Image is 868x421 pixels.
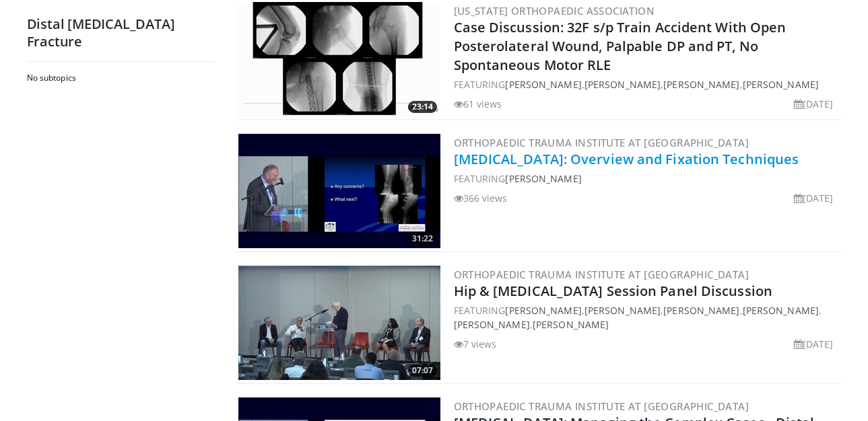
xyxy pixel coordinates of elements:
h2: Distal [MEDICAL_DATA] Fracture [27,15,215,50]
a: Case Discussion: 32F s/p Train Accident With Open Posterolateral Wound, Palpable DP and PT, No Sp... [454,18,787,74]
a: [PERSON_NAME] [533,318,609,331]
a: Orthopaedic Trauma Institute at [GEOGRAPHIC_DATA] [454,136,749,149]
a: 07:07 [238,266,440,380]
img: 01057742-4826-4bf6-b541-4f73594c9fc0.300x170_q85_crop-smart_upscale.jpg [238,266,440,380]
li: [DATE] [794,97,834,111]
a: [PERSON_NAME] [505,172,581,185]
span: 31:22 [408,233,437,245]
div: FEATURING , , , [454,77,839,91]
a: [US_STATE] Orthopaedic Association [454,4,655,17]
span: 07:07 [408,365,437,377]
img: ccb20204-6fd3-4c97-9d0d-15b8a1667ed3.300x170_q85_crop-smart_upscale.jpg [238,2,440,116]
a: 31:22 [238,134,440,248]
a: [PERSON_NAME] [743,78,819,91]
span: 23:14 [408,101,437,113]
li: 7 views [454,337,497,351]
li: 61 views [454,97,502,111]
a: [MEDICAL_DATA]: Overview and Fixation Techniques [454,150,799,168]
a: [PERSON_NAME] [454,318,530,331]
li: 366 views [454,191,508,205]
a: Orthopaedic Trauma Institute at [GEOGRAPHIC_DATA] [454,399,749,413]
div: FEATURING , , , , , [454,303,839,332]
a: [PERSON_NAME] [743,304,819,317]
li: [DATE] [794,191,834,205]
img: b4b9988a-e8e2-4d62-91cf-f6bd1350fabd.300x170_q85_crop-smart_upscale.jpg [238,134,440,248]
a: [PERSON_NAME] [585,78,661,91]
div: FEATURING [454,171,839,186]
li: [DATE] [794,337,834,351]
a: 23:14 [238,2,440,116]
a: Hip & [MEDICAL_DATA] Session Panel Discussion [454,282,773,300]
a: [PERSON_NAME] [663,304,739,317]
a: [PERSON_NAME] [505,78,581,91]
a: [PERSON_NAME] [505,304,581,317]
a: [PERSON_NAME] [585,304,661,317]
a: [PERSON_NAME] [663,78,739,91]
h2: No subtopics [27,73,212,83]
a: Orthopaedic Trauma Institute at [GEOGRAPHIC_DATA] [454,268,749,281]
